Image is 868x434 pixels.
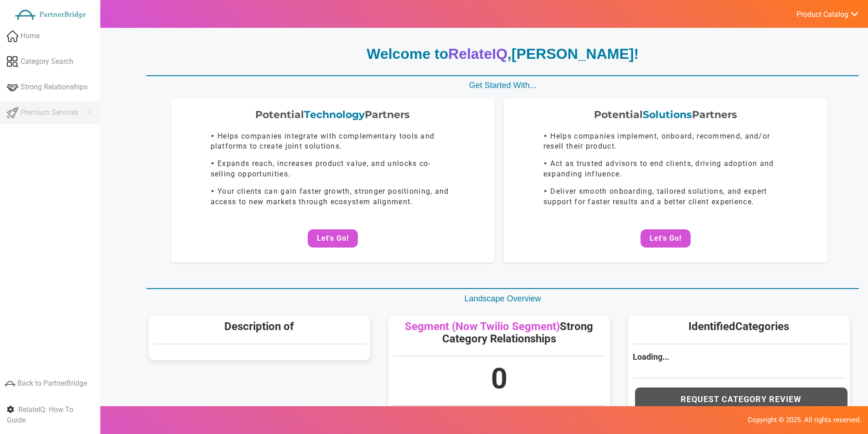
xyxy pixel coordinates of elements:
[511,46,634,62] span: [PERSON_NAME]
[211,159,455,180] p: ‣ Expands reach, increases product value, and unlocks co-selling opportunities.
[393,320,605,345] h5: Strong Category Relationships
[405,320,560,333] span: Segment (Now Twilio Segment)
[448,46,507,62] span: RelateIQ
[21,57,73,67] span: Category Search
[21,82,88,93] span: Strong Relationships
[643,108,692,121] span: Solutions
[543,186,788,207] p: ‣ Deliver smooth onboarding, tailored solutions, and expert support for faster results and a bett...
[543,131,788,152] p: ‣ Helps companies implement, onboard, recommend, and/or resell their product.
[633,320,845,332] h5: Identified Categories
[7,415,861,425] p: Copyright © 2025. All rights reserved.
[543,159,788,180] p: ‣ Act as trusted advisors to end clients, driving adoption and expanding influence.
[786,8,859,20] a: Product Catalog
[304,108,365,121] span: Technology
[796,10,848,19] span: Product Catalog
[635,387,847,410] button: Request Category Review
[211,186,455,207] p: ‣ Your clients can gain faster growth, stronger positioning, and access to new markets through ec...
[469,81,537,90] span: Get Started With...
[491,362,507,395] span: 0
[308,229,358,248] button: Let's Go!
[367,46,639,62] strong: Welcome to , !
[633,351,845,363] div: Loading...
[180,108,486,122] div: Potential Partners
[465,294,541,303] span: Landscape Overview
[17,379,87,388] span: Back to PartnerBridge
[21,31,40,41] span: Home
[7,405,73,424] span: RelateIQ: How To Guide
[5,378,15,389] img: greyIcon.png
[211,131,455,152] p: ‣ Helps companies integrate with complementary tools and platforms to create joint solutions.
[641,229,691,248] button: Let's Go!
[513,108,818,122] div: Potential Partners
[153,320,366,332] h5: Description of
